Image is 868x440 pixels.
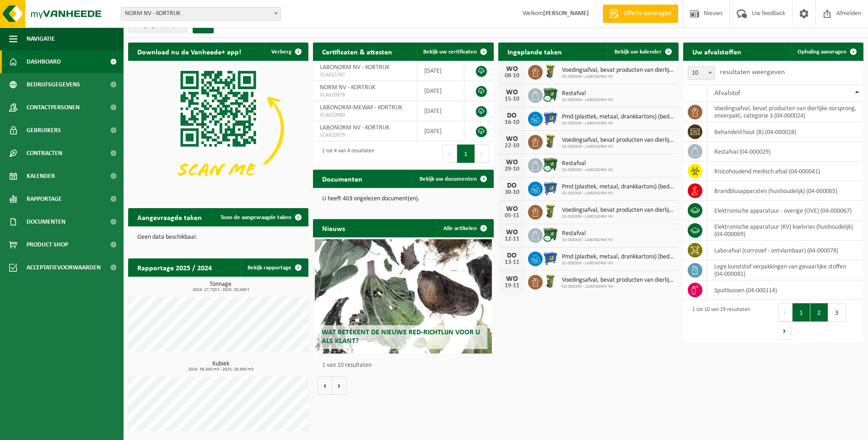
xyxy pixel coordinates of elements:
[27,233,68,256] span: Product Shop
[503,96,521,102] div: 15-10
[320,64,389,71] span: LABONORM NV - KORTRIJK
[416,43,493,61] a: Bekijk uw certificaten
[412,170,493,188] a: Bekijk uw documenten
[828,303,846,322] button: 3
[318,376,332,395] button: Vorige
[562,237,614,243] span: 02-008309 - LABONORM NV
[498,43,571,60] h2: Ingeplande taken
[320,104,402,111] span: LABONORM-MEWAF - KORTRIJK
[27,27,55,50] span: Navigatie
[503,135,521,143] div: WO
[313,43,401,60] h2: Certificaten & attesten
[543,227,558,242] img: WB-1100-CU
[503,259,521,266] div: 13-11
[417,121,464,141] td: [DATE]
[475,145,489,163] button: Next
[603,5,678,23] a: Offerte aanvragen
[315,239,491,354] a: Wat betekent de nieuwe RED-richtlijn voor u als klant?
[543,134,558,149] img: WB-0060-HPE-GN-50
[221,215,291,220] span: Toon de aangevraagde taken
[714,90,740,97] span: Afvalstof
[213,208,307,226] a: Toon de aangevraagde taken
[320,112,410,119] span: VLA610980
[503,229,521,236] div: WO
[621,9,674,18] span: Offerte aanvragen
[503,112,521,119] div: DO
[562,253,674,261] span: Pmd (plastiek, metaal, drankkartons) (bedrijven)
[503,275,521,283] div: WO
[503,236,521,242] div: 12-11
[562,284,674,290] span: 02-008309 - LABONORM NV
[128,208,211,226] h2: Aangevraagde taken
[27,73,80,96] span: Bedrijfsgegevens
[503,119,521,126] div: 16-10
[543,157,558,172] img: WB-1100-CU
[615,49,662,55] span: Bekijk uw kalender
[562,214,674,220] span: 02-008309 - LABONORM NV
[607,43,678,61] a: Bekijk uw kalender
[320,124,389,131] span: LABONORM NV - KORTRIJK
[420,176,477,182] span: Bekijk uw documenten
[240,258,307,277] a: Bekijk rapportage
[543,110,558,126] img: WB-0660-HPE-BE-01
[137,234,299,241] p: Geen data beschikbaar.
[778,322,792,340] button: Next
[503,65,521,73] div: WO
[562,230,614,237] span: Restafval
[707,142,863,161] td: restafval (04-000029)
[543,204,558,219] img: WB-0060-HPE-GN-50
[133,367,308,372] span: 2024: 39,440 m3 - 2025: 29,800 m3
[688,66,715,80] span: 10
[562,191,674,196] span: 02-008309 - LABONORM NV
[318,144,374,164] div: 1 tot 4 van 4 resultaten
[543,250,558,266] img: WB-0660-HPE-BE-01
[27,165,55,188] span: Kalender
[707,260,863,280] td: lege kunststof verpakkingen van gevaarlijke stoffen (04-000081)
[322,329,480,345] span: Wat betekent de nieuwe RED-richtlijn voor u als klant?
[436,219,493,237] a: Alle artikelen
[332,376,346,395] button: Volgende
[688,67,715,80] span: 10
[27,256,101,279] span: Acceptatievoorwaarden
[720,69,785,76] label: resultaten weergeven
[503,205,521,213] div: WO
[562,277,674,284] span: Voedingsafval, bevat producten van dierlijke oorsprong, onverpakt, categorie 3
[503,73,521,79] div: 08-10
[320,71,410,79] span: VLA615767
[423,49,477,55] span: Bekijk uw certificaten
[457,145,475,163] button: 1
[128,61,308,196] img: Download de VHEPlus App
[562,121,674,126] span: 02-008309 - LABONORM NV
[688,302,750,341] div: 1 tot 10 van 29 resultaten
[793,303,810,322] button: 1
[322,362,489,369] p: 1 van 10 resultaten
[320,91,410,99] span: VLA610978
[707,181,863,201] td: brandblusapparaten (huishoudelijk) (04-000065)
[503,283,521,289] div: 19-11
[503,213,521,219] div: 05-11
[503,182,521,189] div: DO
[503,189,521,196] div: 30-10
[27,50,61,73] span: Dashboard
[503,166,521,172] div: 29-10
[707,102,863,122] td: voedingsafval, bevat producten van dierlijke oorsprong, onverpakt, categorie 3 (04-000024)
[683,43,750,60] h2: Uw afvalstoffen
[313,170,372,188] h2: Documenten
[707,280,863,300] td: spuitbussen (04-000114)
[562,167,614,173] span: 02-008309 - LABONORM NV
[442,145,457,163] button: Previous
[707,122,863,142] td: behandeld hout (B) (04-000028)
[543,180,558,196] img: WB-0660-HPE-BE-01
[133,361,308,372] h3: Kubiek
[562,90,614,97] span: Restafval
[543,64,558,79] img: WB-0060-HPE-GN-50
[417,61,464,81] td: [DATE]
[562,261,674,266] span: 02-008309 - LABONORM NV
[707,161,863,181] td: risicohoudend medisch afval (04-000041)
[320,84,375,91] span: NORM NV - KORTRIJK
[322,196,484,202] p: U heeft 403 ongelezen document(en).
[320,132,410,139] span: VLA610979
[543,10,589,17] strong: [PERSON_NAME]
[121,7,280,20] span: NORM NV - KORTRIJK
[790,43,863,61] a: Ophaling aanvragen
